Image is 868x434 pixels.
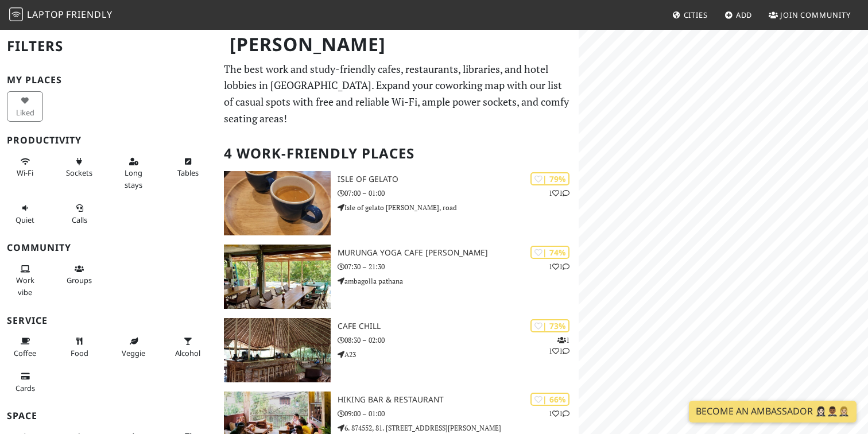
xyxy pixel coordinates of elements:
[71,348,88,358] span: Food
[7,242,210,253] h3: Community
[689,401,857,423] a: Become an Ambassador 🤵🏻‍♀️🤵🏾‍♂️🤵🏼‍♀️
[61,332,98,362] button: Food
[115,152,152,194] button: Long stays
[15,383,35,393] span: Credit cards
[217,171,579,235] a: Isle of Gelato | 79% 11 Isle of Gelato 07:00 – 01:00 Isle of gelato [PERSON_NAME], road
[7,135,210,146] h3: Productivity
[338,175,579,184] h3: Isle of Gelato
[549,188,569,199] p: 1 1
[224,318,331,382] img: Cafe Chill
[61,152,98,183] button: Sockets
[224,61,572,127] p: The best work and study-friendly cafes, restaurants, libraries, and hotel lobbies in [GEOGRAPHIC_...
[338,188,579,199] p: 07:00 – 01:00
[780,10,851,20] span: Join Community
[549,335,569,356] p: 1 1 1
[115,332,152,362] button: Veggie
[549,261,569,272] p: 1 1
[7,75,210,86] h3: My Places
[14,348,36,358] span: Coffee
[7,152,43,183] button: Wi-Fi
[338,321,579,331] h3: Cafe Chill
[338,248,579,258] h3: Murunga Yoga Cafe [PERSON_NAME]
[338,276,579,286] p: ambagolla pathana
[125,168,142,189] span: Long stays
[27,8,64,21] span: Laptop
[170,152,206,183] button: Tables
[220,29,576,60] h1: [PERSON_NAME]
[17,168,33,178] span: Stable Wi-Fi
[15,215,34,225] span: Quiet
[7,259,43,301] button: Work vibe
[530,172,569,185] div: | 79%
[66,168,92,178] span: Power sockets
[224,136,572,171] h2: 4 Work-Friendly Places
[736,10,753,20] span: Add
[338,349,579,360] p: A23
[217,245,579,309] a: Murunga Yoga Cafe Ella | 74% 11 Murunga Yoga Cafe [PERSON_NAME] 07:30 – 21:30 ambagolla pathana
[7,315,210,326] h3: Service
[177,168,199,178] span: Work-friendly tables
[224,171,331,235] img: Isle of Gelato
[224,245,331,309] img: Murunga Yoga Cafe Ella
[9,5,113,25] a: LaptopFriendly LaptopFriendly
[61,199,98,229] button: Calls
[7,199,43,229] button: Quiet
[7,410,210,421] h3: Space
[170,332,206,362] button: Alcohol
[668,5,712,25] a: Cities
[61,259,98,290] button: Groups
[338,261,579,272] p: 07:30 – 21:30
[549,408,569,419] p: 1 1
[338,395,579,405] h3: Hiking bar & Restaurant
[338,335,579,346] p: 08:30 – 02:00
[7,29,210,64] h2: Filters
[9,7,23,21] img: LaptopFriendly
[530,393,569,406] div: | 66%
[66,8,112,21] span: Friendly
[122,348,145,358] span: Veggie
[175,348,200,358] span: Alcohol
[338,423,579,433] p: 6. 874552, 81. [STREET_ADDRESS][PERSON_NAME]
[72,215,87,225] span: Video/audio calls
[67,275,92,285] span: Group tables
[684,10,708,20] span: Cities
[7,367,43,397] button: Cards
[338,202,579,213] p: Isle of gelato [PERSON_NAME], road
[16,275,34,297] span: People working
[530,319,569,332] div: | 73%
[217,318,579,382] a: Cafe Chill | 73% 111 Cafe Chill 08:30 – 02:00 A23
[338,408,579,419] p: 09:00 – 01:00
[720,5,757,25] a: Add
[764,5,855,25] a: Join Community
[7,332,43,362] button: Coffee
[530,246,569,259] div: | 74%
